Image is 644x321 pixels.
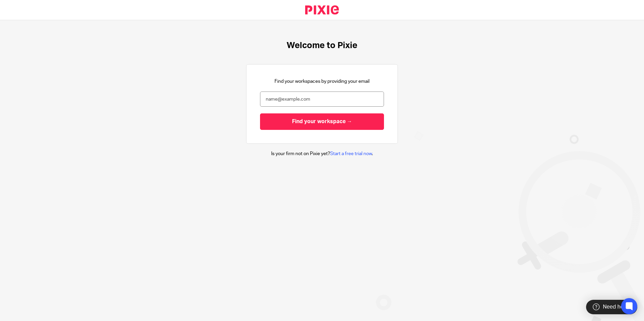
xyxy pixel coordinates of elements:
div: Need help? [586,300,637,314]
p: Find your workspaces by providing your email [275,78,369,85]
p: Is your firm not on Pixie yet? . [271,150,373,157]
a: Start a free trial now [330,151,372,156]
input: name@example.com [260,92,384,107]
input: Find your workspace → [260,113,384,130]
h1: Welcome to Pixie [287,40,357,51]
